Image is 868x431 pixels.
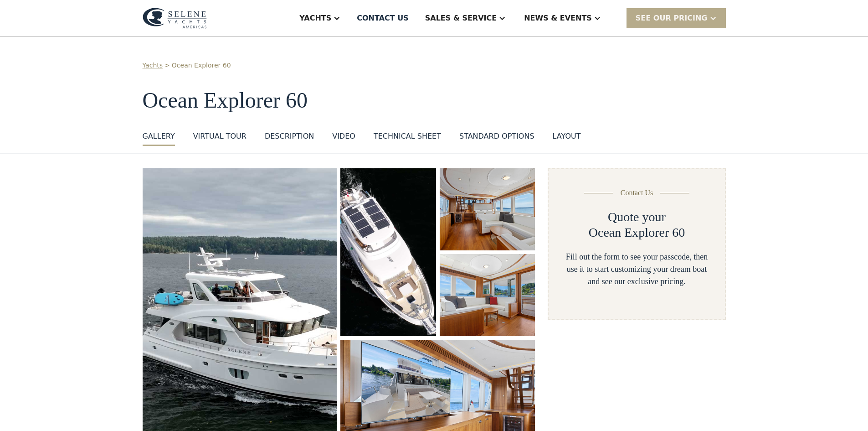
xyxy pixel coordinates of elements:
[332,131,355,142] div: VIDEO
[425,13,497,24] div: Sales & Service
[143,88,726,113] h1: Ocean Explorer 60
[172,61,231,70] a: Ocean Explorer 60
[340,168,436,336] a: open lightbox
[143,8,207,29] img: logo
[193,131,247,146] a: VIRTUAL TOUR
[548,168,725,320] form: Yacht Detail Page form
[374,131,441,146] a: Technical sheet
[553,131,581,146] a: layout
[459,131,534,146] a: standard options
[299,13,331,24] div: Yachts
[193,131,247,142] div: VIRTUAL TOUR
[553,131,581,142] div: layout
[608,209,666,225] h2: Quote your
[563,251,710,288] div: Fill out the form to see your passcode, then use it to start customizing your dream boat and see ...
[143,131,175,142] div: GALLERY
[636,13,708,24] div: SEE Our Pricing
[440,254,535,336] a: open lightbox
[332,131,355,146] a: VIDEO
[143,131,175,146] a: GALLERY
[440,168,535,250] a: open lightbox
[265,131,314,142] div: DESCRIPTION
[357,13,409,24] div: Contact US
[621,187,653,198] div: Contact Us
[374,131,441,142] div: Technical sheet
[164,61,170,70] div: >
[627,8,726,28] div: SEE Our Pricing
[589,225,685,240] h2: Ocean Explorer 60
[459,131,534,142] div: standard options
[524,13,592,24] div: News & EVENTS
[265,131,314,146] a: DESCRIPTION
[143,61,163,70] a: Yachts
